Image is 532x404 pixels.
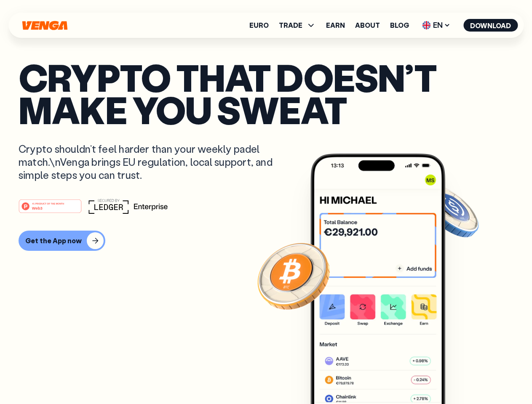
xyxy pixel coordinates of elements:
button: Download [463,19,518,32]
a: Earn [326,22,345,29]
a: Get the App now [19,231,513,251]
p: Crypto shouldn’t feel harder than your weekly padel match.\nVenga brings EU regulation, local sup... [19,142,285,182]
tspan: #1 PRODUCT OF THE MONTH [32,202,64,205]
a: Blog [390,22,409,29]
img: flag-uk [422,21,430,29]
a: Euro [249,22,269,29]
span: TRADE [279,20,316,30]
p: Crypto that doesn’t make you sweat [19,61,513,125]
svg: Home [21,21,68,30]
img: Bitcoin [256,238,331,314]
span: EN [419,19,453,32]
button: Get the App now [19,231,105,251]
img: USDC coin [420,181,481,242]
a: #1 PRODUCT OF THE MONTHWeb3 [19,204,82,215]
span: TRADE [279,22,302,29]
tspan: Web3 [32,205,43,210]
div: Get the App now [25,237,82,245]
a: About [355,22,380,29]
